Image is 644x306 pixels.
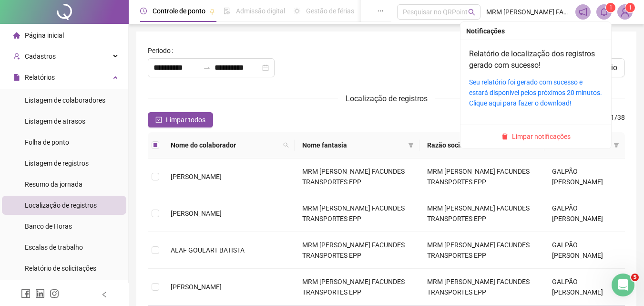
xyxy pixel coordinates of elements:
td: GALPÃO [PERSON_NAME] [544,158,625,195]
span: 5 [631,274,639,281]
span: Página inicial [25,32,64,39]
span: search [468,9,475,16]
td: MRM [PERSON_NAME] FACUNDES TRANSPORTES EPP [295,158,419,195]
span: swap-right [203,64,211,72]
span: 1 [609,4,613,11]
a: Relatório de localização dos registros gerado com sucesso! [469,49,595,70]
span: Limpar todos [166,115,205,125]
td: MRM [PERSON_NAME] FACUNDES TRANSPORTES EPP [419,232,544,269]
td: GALPÃO [PERSON_NAME] [544,232,625,269]
span: notification [579,8,587,16]
span: 1 [629,4,632,11]
span: Localização de registros [25,201,97,209]
span: sun [294,8,300,14]
div: Notificações [466,26,605,36]
span: [PERSON_NAME] [171,173,222,180]
span: Admissão digital [236,7,285,15]
span: Relatórios [25,74,55,81]
span: ALAF GOULART BATISTA [171,246,245,254]
span: check-square [155,116,162,123]
span: [PERSON_NAME] [171,210,222,217]
td: MRM [PERSON_NAME] FACUNDES TRANSPORTES EPP [295,232,419,269]
span: search [281,138,291,152]
span: Localização de registros [346,94,428,103]
span: Controle de ponto [153,7,205,15]
span: bell [600,8,608,16]
span: facebook [21,289,31,298]
span: search [283,142,289,148]
td: MRM [PERSON_NAME] FACUNDES TRANSPORTES EPP [419,269,544,306]
span: user-add [13,53,20,60]
span: to [203,64,211,72]
span: filter [408,142,414,148]
span: Razão social [427,140,529,150]
span: Relatório de solicitações [25,264,96,272]
span: Nome fantasia [302,140,404,150]
td: MRM [PERSON_NAME] FACUNDES TRANSPORTES EPP [419,195,544,232]
span: Cadastros [25,53,56,60]
span: Banco de Horas [25,222,72,230]
sup: Atualize o seu contato no menu Meus Dados [625,3,635,12]
span: instagram [50,289,59,298]
button: Limpar todos [148,112,213,127]
span: filter [406,138,416,152]
span: Período [148,45,171,56]
span: home [13,32,20,39]
td: MRM [PERSON_NAME] FACUNDES TRANSPORTES EPP [295,195,419,232]
span: linkedin [35,289,45,298]
sup: 1 [606,3,615,12]
span: filter [612,138,621,152]
span: delete [501,133,508,140]
span: MRM [PERSON_NAME] FACUNDES TRANSPORTES EPP [486,7,570,17]
span: Resumo da jornada [25,180,82,188]
span: Nome do colaborador [171,140,279,150]
span: left [101,291,108,298]
span: clock-circle [140,8,147,14]
span: Limpar notificações [512,131,571,142]
span: [PERSON_NAME] [171,283,222,291]
td: GALPÃO [PERSON_NAME] [544,195,625,232]
span: file-done [224,8,230,14]
span: pushpin [209,9,215,14]
span: Listagem de colaboradores [25,96,105,104]
span: file [13,74,20,81]
td: GALPÃO [PERSON_NAME] [544,269,625,306]
span: Gestão de férias [306,7,354,15]
span: filter [613,142,619,148]
span: Folha de ponto [25,138,69,146]
span: Escalas de trabalho [25,243,83,251]
img: 2823 [618,5,632,19]
span: Listagem de atrasos [25,117,85,125]
iframe: Intercom live chat [612,274,634,296]
a: Seu relatório foi gerado com sucesso e estará disponível pelos próximos 20 minutos. Clique aqui p... [469,78,602,107]
button: Limpar notificações [498,131,574,142]
td: MRM [PERSON_NAME] FACUNDES TRANSPORTES EPP [295,269,419,306]
span: Listagem de registros [25,159,89,167]
span: ellipsis [377,8,384,14]
td: MRM [PERSON_NAME] FACUNDES TRANSPORTES EPP [419,158,544,195]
